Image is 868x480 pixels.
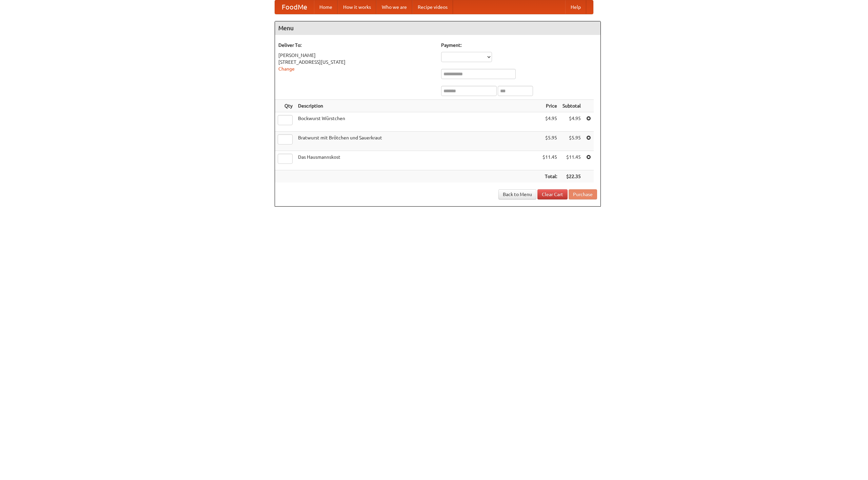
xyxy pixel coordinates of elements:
[412,0,453,14] a: Recipe videos
[540,151,560,170] td: $11.45
[441,42,597,49] h5: Payment:
[295,151,540,170] td: Das Hausmannskost
[275,0,314,14] a: FoodMe
[537,189,568,199] a: Clear Cart
[560,112,584,132] td: $4.95
[569,189,597,199] button: Purchase
[338,0,376,14] a: How it works
[498,189,536,199] a: Back to Menu
[275,21,600,35] h4: Menu
[278,59,434,65] div: [STREET_ADDRESS][US_STATE]
[540,132,560,151] td: $5.95
[560,170,584,183] th: $22.35
[540,170,560,183] th: Total:
[295,112,540,132] td: Bockwurst Würstchen
[314,0,338,14] a: Home
[540,112,560,132] td: $4.95
[560,100,584,112] th: Subtotal
[278,42,434,49] h5: Deliver To:
[278,66,295,72] a: Change
[540,100,560,112] th: Price
[295,100,540,112] th: Description
[295,132,540,151] td: Bratwurst mit Brötchen und Sauerkraut
[560,132,584,151] td: $5.95
[560,151,584,170] td: $11.45
[275,100,295,112] th: Qty
[376,0,412,14] a: Who we are
[565,0,586,14] a: Help
[278,52,434,59] div: [PERSON_NAME]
